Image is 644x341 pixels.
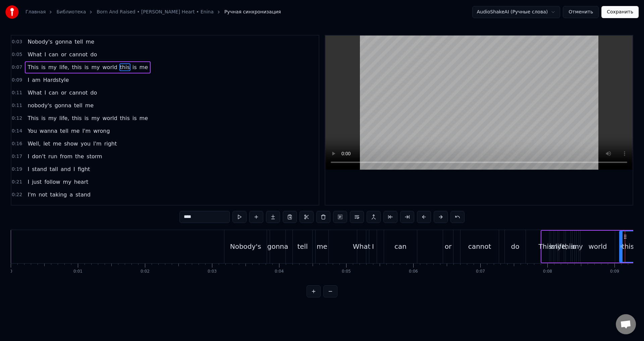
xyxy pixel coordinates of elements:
span: me [85,102,94,109]
span: What [27,51,42,58]
span: you [80,140,91,148]
div: 0:05 [342,269,351,274]
span: gonna [55,38,73,46]
span: this [71,63,82,71]
div: do [511,241,520,251]
span: world [102,114,118,122]
span: tell [73,102,83,109]
span: stand [75,191,91,198]
span: me [52,140,62,148]
span: can [48,51,59,58]
span: 0:12 [12,115,22,122]
button: Сохранить [601,6,639,18]
div: is [549,241,555,251]
span: 0:03 [12,39,22,45]
div: or [445,241,451,251]
span: this [119,63,130,71]
span: not [38,191,48,198]
div: tell [297,241,308,251]
div: Nobody's [230,241,261,251]
div: 0:07 [476,269,485,274]
div: my [551,241,561,251]
div: What [353,241,371,251]
span: Well, [27,140,41,148]
span: I [44,89,47,97]
div: this [562,241,575,251]
span: 0:07 [12,64,22,71]
span: 0:05 [12,51,22,58]
div: world [589,241,607,251]
span: wrong [93,127,110,135]
span: or [60,51,67,58]
span: This [27,114,39,122]
div: 0:06 [409,269,418,274]
div: I [372,241,374,251]
span: I [27,178,30,186]
span: nobody's [27,102,52,109]
span: my [91,114,100,122]
span: fight [77,165,91,173]
div: can [394,241,407,251]
span: and [60,165,71,173]
span: hand [90,204,105,211]
span: cannot [68,51,88,58]
span: 0:21 [12,179,22,185]
span: from [59,153,73,160]
span: heart [73,178,89,186]
span: show [63,140,78,148]
span: my [79,204,89,211]
span: 0:19 [12,166,22,173]
div: 0:02 [141,269,150,274]
div: 0:01 [73,269,83,274]
span: me [70,127,80,135]
span: 0:22 [12,191,22,198]
span: storm [86,153,103,160]
a: Born And Raised • [PERSON_NAME] Heart • Enina [97,9,214,15]
div: 0:04 [275,269,284,274]
span: is [41,63,46,71]
span: I [73,165,76,173]
span: wanna [39,127,58,135]
a: Библиотека [56,9,86,15]
div: cannot [468,241,491,251]
span: I [44,51,47,58]
span: is [41,114,46,122]
div: me [317,241,327,251]
div: Открытый чат [616,314,636,334]
span: This [27,63,39,71]
span: You [27,127,38,135]
span: I [27,204,30,211]
span: 0:24 [12,204,22,211]
span: gonna [54,102,72,109]
span: taking [49,191,67,198]
span: cannot [68,89,88,97]
span: stand [31,165,48,173]
span: I'm [27,191,37,198]
span: I [27,76,30,84]
span: let [43,140,51,148]
div: gonna [267,241,288,251]
span: 0:11 [12,102,22,109]
span: can [48,89,59,97]
span: What [27,89,42,97]
span: don't [31,153,46,160]
span: I'm [82,127,91,135]
div: This [539,241,552,251]
span: follow [44,178,61,186]
div: 0:09 [610,269,619,274]
span: is [132,114,138,122]
span: I [27,153,30,160]
span: is [132,63,138,71]
span: this [119,114,130,122]
span: the [74,153,85,160]
span: tell [59,127,69,135]
span: in [72,204,78,211]
span: me [139,114,149,122]
span: 0:17 [12,153,22,160]
span: run [48,153,58,160]
span: is [84,63,90,71]
span: tall [49,165,59,173]
span: 0:14 [12,128,22,134]
span: this [71,114,82,122]
span: tell [74,38,84,46]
